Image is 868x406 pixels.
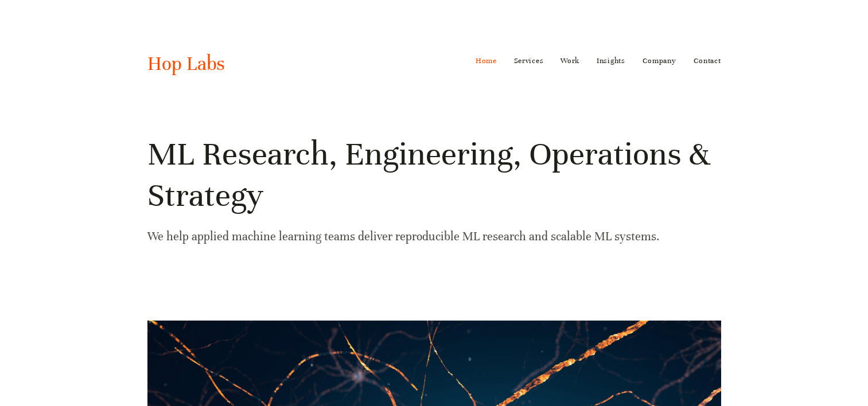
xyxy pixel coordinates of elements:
[476,52,497,70] a: Home
[597,52,625,70] a: Insights
[147,134,721,216] h1: ML Research, Engineering, Operations & Strategy
[694,52,721,70] a: Contact
[560,52,579,70] a: Work
[147,227,721,247] p: We help applied machine learning teams deliver reproducible ML research and scalable ML systems.
[514,52,544,70] a: Services
[147,52,225,76] a: Hop Labs
[643,52,676,70] a: Company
